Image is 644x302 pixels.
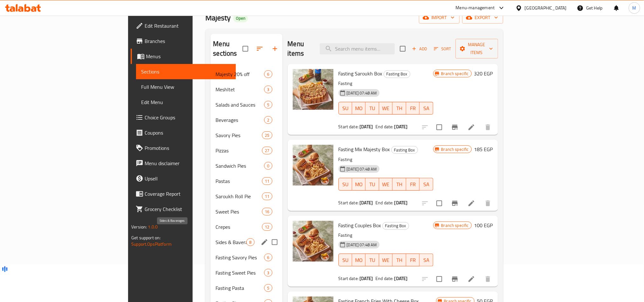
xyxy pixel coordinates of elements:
div: Fasting Box [384,70,410,78]
span: Grocery Checklist [145,205,230,213]
span: SU [341,256,350,265]
span: Beverages [216,116,264,124]
span: TU [368,104,376,113]
div: items [264,116,272,124]
button: import [419,12,460,24]
b: [DATE] [394,123,408,131]
button: delete [480,271,496,287]
span: [DATE] 07:48 AM [344,242,380,248]
a: Support.OpsPlatform [131,240,172,248]
div: Meshltet3 [210,82,282,97]
button: Add section [267,41,283,56]
span: Version: [131,223,147,231]
button: SA [420,178,433,191]
span: Sweet Pies [216,208,262,215]
span: Branches [145,37,230,45]
span: Open [233,16,248,21]
button: Branch-specific-item [447,271,462,287]
span: Branch specific [439,71,471,77]
span: TU [368,256,376,265]
span: MO [355,180,363,189]
span: 5 [264,285,272,291]
span: MO [355,104,363,113]
p: Fasting [339,80,433,88]
span: [DATE] 07:48 AM [344,90,380,96]
b: [DATE] [360,274,373,283]
span: Get support on: [131,234,161,242]
button: MO [352,254,366,266]
button: SU [339,102,352,115]
span: 2 [264,117,272,123]
div: Pastas11 [210,173,282,189]
div: Majesty 20% off6 [210,67,282,82]
span: Menu disclaimer [145,159,230,167]
h2: Menu items [288,39,312,58]
a: Upsell [131,171,236,186]
span: WE [382,256,390,265]
span: Fasting Box [383,222,409,229]
span: Pizzas [216,147,262,154]
span: Start date: [339,274,359,283]
span: [DATE] 07:48 AM [344,166,380,172]
div: Crepes [216,223,262,231]
div: Savory Pies25 [210,128,282,143]
span: Branch specific [439,222,471,228]
button: SA [420,254,433,266]
b: [DATE] [394,274,408,283]
button: MO [352,178,366,191]
p: Fasting [339,231,433,239]
div: Pizzas27 [210,143,282,158]
div: items [264,284,272,292]
div: Sweet Pies16 [210,204,282,219]
span: SU [341,180,350,189]
span: Promotions [145,144,230,152]
span: 8 [247,239,254,245]
b: [DATE] [360,123,373,131]
span: Add [411,45,428,53]
span: Sort [434,45,451,53]
img: Fasting Mix Majesty Box [293,145,333,186]
div: items [264,162,272,170]
span: 25 [262,132,272,138]
span: Coupons [145,129,230,137]
span: Fasting Pasta [216,284,264,292]
span: 16 [262,209,272,215]
a: Sections [136,64,236,79]
div: Menu-management [456,4,495,12]
div: items [264,269,272,277]
button: FR [406,178,420,191]
a: Choice Groups [131,110,236,125]
span: Manage items [461,41,493,57]
h6: 100 EGP [474,221,493,230]
span: End date: [375,274,393,283]
a: Edit menu item [468,275,475,283]
a: Edit Menu [136,95,236,110]
div: items [262,208,272,215]
span: WE [382,104,390,113]
div: Majesty 20% off [216,70,264,78]
div: [GEOGRAPHIC_DATA] [525,4,567,11]
span: Select section [396,42,409,55]
span: TH [395,104,403,113]
button: TU [366,178,379,191]
span: M [633,4,636,11]
span: SA [422,180,430,189]
a: Coupons [131,125,236,140]
span: Select to update [433,272,446,286]
div: items [262,131,272,139]
div: items [246,238,254,246]
span: MO [355,256,363,265]
span: Edit Restaurant [145,22,230,30]
span: Pastas [216,177,262,185]
div: Saroukh Roll Pie11 [210,189,282,204]
button: delete [480,120,496,135]
span: Sides & Baverages [216,238,246,246]
span: 11 [262,178,272,184]
span: export [467,14,498,22]
button: WE [379,178,393,191]
span: Fasting Box [392,146,418,154]
a: Full Menu View [136,79,236,95]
